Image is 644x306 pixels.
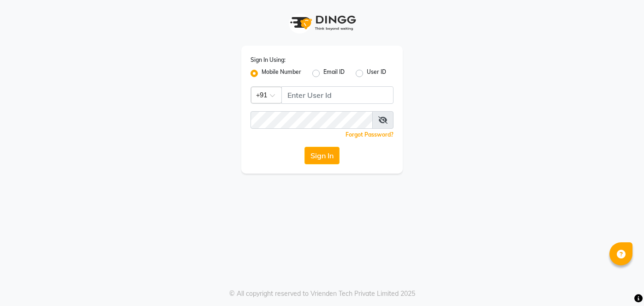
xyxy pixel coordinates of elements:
[250,56,286,64] label: Sign In Using:
[304,147,340,164] button: Sign In
[250,111,373,129] input: Username
[367,68,386,79] label: User ID
[281,86,394,104] input: Username
[346,131,394,138] a: Forgot Password?
[323,68,345,79] label: Email ID
[262,68,301,79] label: Mobile Number
[285,9,359,36] img: logo1.svg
